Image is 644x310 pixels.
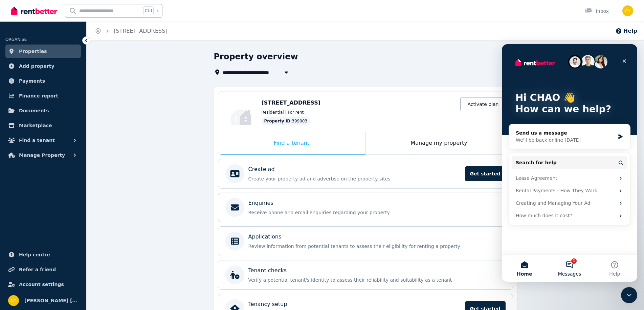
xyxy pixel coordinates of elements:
[248,175,461,182] p: Create your property ad and advertise on the property sites
[8,295,19,306] img: CHAO YI QIU
[143,6,154,15] span: Ctrl
[218,227,513,256] a: ApplicationsReview information from potential tenants to assess their eligibility for renting a p...
[465,166,506,181] span: Get started
[87,22,176,40] nav: Breadcrumb
[5,263,81,276] a: Refer a friend
[5,119,81,132] a: Marketplace
[264,118,291,124] span: Property ID
[218,159,513,188] a: Create adCreate your property ad and advertise on the property sitesGet started
[19,121,52,130] span: Marketplace
[114,28,168,34] a: [STREET_ADDRESS]
[5,74,81,88] a: Payments
[5,59,81,73] a: Add property
[156,8,159,13] span: k
[5,45,81,58] a: Properties
[19,92,58,100] span: Finance report
[262,117,310,125] div: : 399003
[460,97,506,111] a: Activate plan
[262,110,304,115] span: Residential | For rent
[218,132,365,154] div: Find a tenant
[248,199,273,207] p: Enquiries
[248,209,493,216] p: Receive phone and email enquiries regarding your property
[621,287,637,303] iframe: Intercom live chat
[365,132,513,154] div: Manage my property
[5,89,81,103] a: Finance report
[622,5,633,16] img: CHAO YI QIU
[11,6,57,16] img: RentBetter
[218,193,513,222] a: EnquiriesReceive phone and email enquiries regarding your property
[5,278,81,291] a: Account settings
[19,107,49,115] span: Documents
[248,266,287,275] p: Tenant checks
[248,300,287,308] p: Tenancy setup
[19,62,54,70] span: Add property
[19,47,47,55] span: Properties
[5,134,81,147] button: Find a tenant
[502,44,637,282] iframe: Intercom live chat
[19,136,55,144] span: Find a tenant
[615,27,637,35] button: Help
[24,297,78,305] span: [PERSON_NAME] [PERSON_NAME]
[19,151,65,159] span: Manage Property
[248,165,275,173] p: Create ad
[585,8,609,15] div: Inbox
[19,265,56,274] span: Refer a friend
[248,277,493,283] p: Verify a potential tenant's identity to assess their reliability and suitability as a tenant
[214,51,298,62] h1: Property overview
[248,243,493,250] p: Review information from potential tenants to assess their eligibility for renting a property
[248,233,282,241] p: Applications
[5,37,27,42] span: ORGANISE
[5,248,81,261] a: Help centre
[19,77,45,85] span: Payments
[5,104,81,117] a: Documents
[5,148,81,162] button: Manage Property
[19,280,64,288] span: Account settings
[19,251,50,259] span: Help centre
[262,100,321,106] span: [STREET_ADDRESS]
[218,260,513,289] a: Tenant checksVerify a potential tenant's identity to assess their reliability and suitability as ...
